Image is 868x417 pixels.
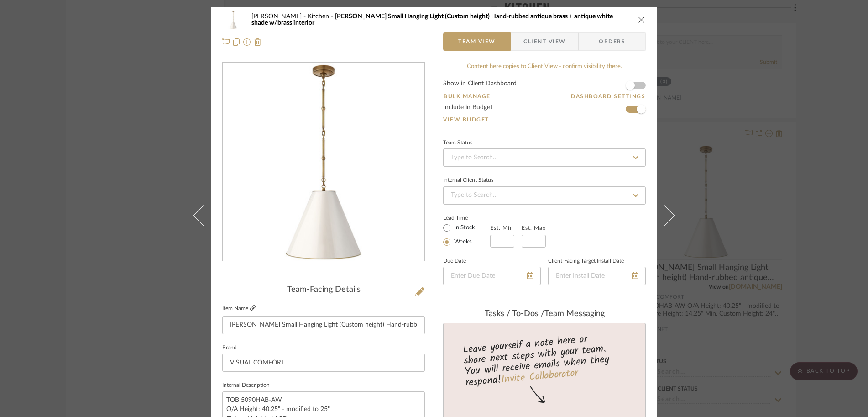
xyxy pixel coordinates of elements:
button: close [638,16,646,24]
a: View Budget [443,116,646,123]
span: Client View [523,32,565,51]
img: 2ba963cf-8c08-4c65-aa76-270e1aff9118_436x436.jpg [225,63,423,261]
span: Kitchen [308,13,335,20]
input: Enter Due Date [443,267,541,285]
input: Type to Search… [443,148,646,167]
label: Est. Min [490,225,513,231]
div: 0 [223,63,424,261]
label: Due Date [443,259,466,264]
img: 2ba963cf-8c08-4c65-aa76-270e1aff9118_48x40.jpg [222,11,244,29]
span: Orders [589,32,635,51]
div: team Messaging [443,309,646,319]
img: Remove from project [254,38,261,46]
div: Internal Client Status [443,178,493,183]
mat-radio-group: Select item type [443,222,490,248]
a: Invite Collaborator [501,365,579,388]
label: Est. Max [522,225,546,231]
div: Leave yourself a note here or share next steps with your team. You will receive emails when they ... [442,329,647,391]
label: Internal Description [222,383,270,388]
div: Team Status [443,141,472,145]
span: [PERSON_NAME] [251,13,308,20]
div: Team-Facing Details [222,285,425,295]
div: Content here copies to Client View - confirm visibility there. [443,62,646,71]
button: Dashboard Settings [570,92,646,100]
label: Weeks [452,238,472,246]
label: Lead Time [443,214,490,222]
input: Enter Brand [222,354,425,372]
input: Type to Search… [443,186,646,205]
label: In Stock [452,224,475,232]
input: Enter Install Date [548,267,646,285]
input: Enter Item Name [222,316,425,334]
span: [PERSON_NAME] Small Hanging Light (Custom height) Hand-rubbed antique brass + antique white shade... [251,13,613,26]
label: Item Name [222,305,256,312]
button: Bulk Manage [443,92,491,100]
span: Team View [458,32,496,51]
label: Brand [222,346,237,350]
label: Client-Facing Target Install Date [548,259,624,264]
span: Tasks / To-Dos / [485,310,544,318]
